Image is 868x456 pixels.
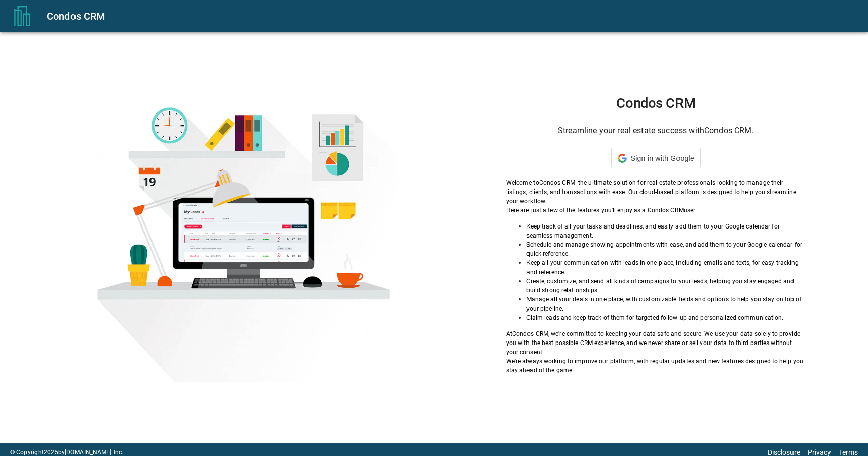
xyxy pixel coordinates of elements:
[526,222,806,240] p: Keep track of all your tasks and deadlines, and easily add them to your Google calendar for seaml...
[506,206,806,215] p: Here are just a few of the features you'll enjoy as a Condos CRM user:
[65,449,123,456] a: [DOMAIN_NAME] Inc.
[506,95,806,111] h1: Condos CRM
[611,148,701,168] div: Sign in with Google
[526,313,806,322] p: Claim leads and keep track of them for targeted follow-up and personalized communication.
[526,258,806,277] p: Keep all your communication with leads in one place, including emails and texts, for easy trackin...
[47,8,856,24] div: Condos CRM
[526,295,806,313] p: Manage all your deals in one place, with customizable fields and options to help you stay on top ...
[506,124,806,138] h6: Streamline your real estate success with Condos CRM .
[506,329,806,357] p: At Condos CRM , we're committed to keeping your data safe and secure. We use your data solely to ...
[506,357,806,375] p: We're always working to improve our platform, with regular updates and new features designed to h...
[631,154,694,162] span: Sign in with Google
[506,178,806,206] p: Welcome to Condos CRM - the ultimate solution for real estate professionals looking to manage the...
[526,240,806,258] p: Schedule and manage showing appointments with ease, and add them to your Google calendar for quic...
[526,277,806,295] p: Create, customize, and send all kinds of campaigns to your leads, helping you stay engaged and bu...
